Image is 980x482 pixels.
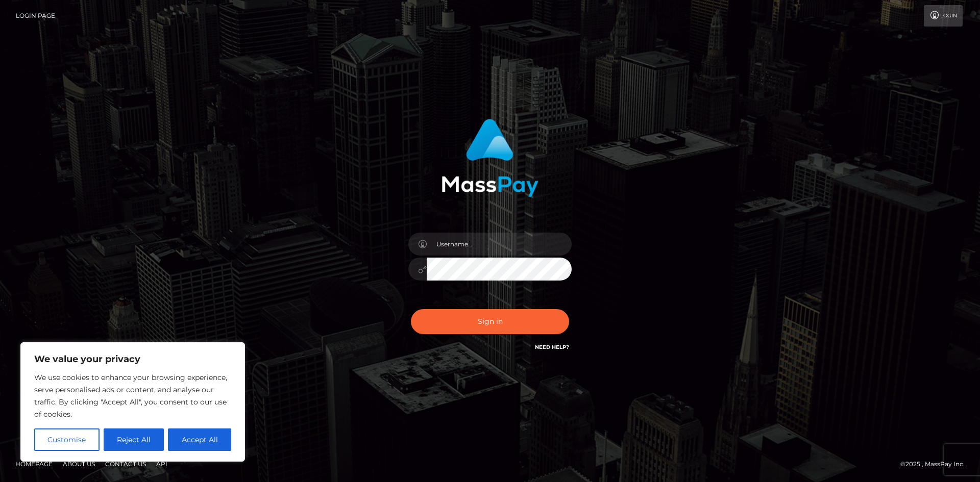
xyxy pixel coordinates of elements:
[924,5,963,27] a: Login
[20,342,245,462] div: We value your privacy
[442,119,538,197] img: MassPay Login
[34,353,231,365] p: We value your privacy
[16,5,55,27] a: Login Page
[152,456,171,472] a: API
[104,428,164,451] button: Reject All
[34,371,231,420] p: We use cookies to enhance your browsing experience, serve personalised ads or content, and analys...
[535,344,569,350] a: Need Help?
[34,428,100,451] button: Customise
[101,456,150,472] a: Contact Us
[168,428,231,451] button: Accept All
[59,456,99,472] a: About Us
[427,233,572,256] input: Username...
[11,456,57,472] a: Homepage
[900,459,972,470] div: © 2025 , MassPay Inc.
[411,309,569,334] button: Sign in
